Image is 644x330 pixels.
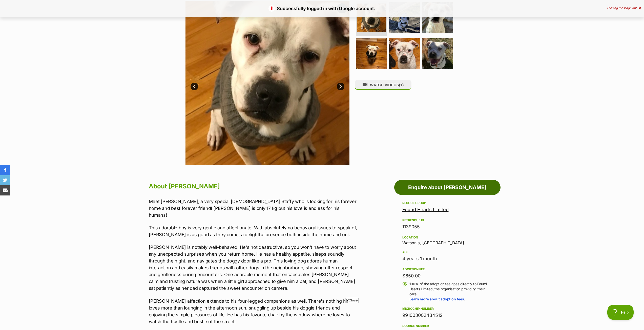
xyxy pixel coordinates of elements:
iframe: Advertisement [230,305,414,327]
img: Photo of Douglas [422,38,453,69]
p: Successfully logged in with Google account. [5,5,639,12]
p: 100% of the adoption fee goes directly to Found Hearts Limited, the organisation providing their ... [409,281,492,302]
a: Found Hearts Limited [402,207,449,212]
div: PetRescue ID [402,218,492,222]
div: Microchip number [402,307,492,311]
p: This adorable boy is very gentle and affectionate. With absolutely no behavioral issues to speak ... [149,224,358,238]
a: Prev [191,83,198,90]
a: Learn more about adoption fees [409,297,464,301]
button: WATCH VIDEOS(1) [355,80,411,90]
div: Adoption fee [402,267,492,271]
span: Close [345,298,359,303]
div: Watsonia, [GEOGRAPHIC_DATA] [402,234,492,245]
div: Rescue group [402,201,492,205]
div: 991003002434512 [402,312,492,319]
img: Photo of Douglas [185,1,349,165]
div: $650.00 [402,272,492,279]
div: 4 years 1 month [402,255,492,262]
p: Meet [PERSON_NAME], a very special [DEMOGRAPHIC_DATA] Staffy who is looking for his forever home ... [149,198,358,218]
img: Photo of Douglas [422,2,453,33]
a: Enquire about [PERSON_NAME] [394,180,501,195]
img: Photo of Douglas [389,2,420,33]
img: adc.png [180,0,184,4]
img: Photo of Douglas [357,4,386,32]
div: 1139055 [402,223,492,230]
p: [PERSON_NAME] affection extends to his four-legged companions as well. There's nothing he loves m... [149,298,358,325]
a: Next [337,83,344,90]
span: (1) [399,83,404,87]
div: Location [402,235,492,239]
div: Source number [402,324,492,328]
div: Age [402,250,492,254]
iframe: Help Scout Beacon - Open [607,305,634,320]
span: 2 [635,6,636,10]
img: Photo of Douglas [356,38,387,69]
div: Closing message in [607,6,641,10]
img: Photo of Douglas [389,38,420,69]
p: [PERSON_NAME] is notably well-behaved. He's not destructive, so you won't have to worry about any... [149,244,358,292]
h2: About [PERSON_NAME] [149,181,358,192]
